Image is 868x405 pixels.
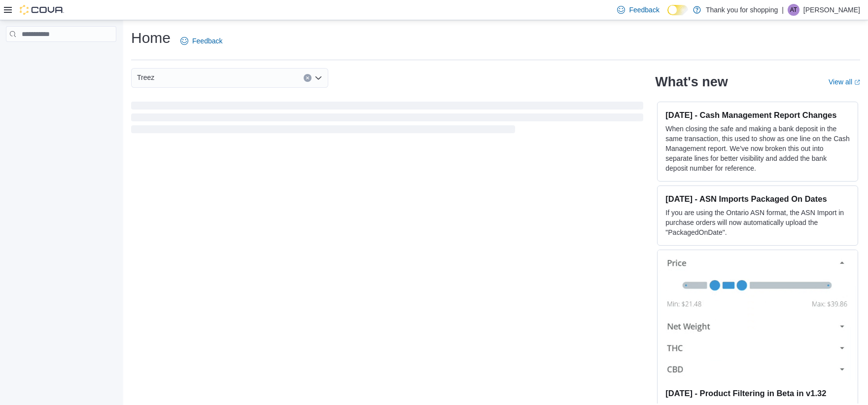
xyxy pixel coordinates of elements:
span: Treez [137,72,154,83]
svg: External link [854,79,860,85]
p: | [782,4,784,16]
span: Loading [131,104,643,135]
a: Feedback [176,31,226,51]
img: Cova [20,5,64,15]
h3: [DATE] - ASN Imports Packaged On Dates [665,194,850,204]
span: Feedback [629,5,659,15]
h2: What's new [655,74,728,90]
input: Dark Mode [667,5,688,15]
span: Feedback [192,36,222,46]
p: If you are using the Ontario ASN format, the ASN Import in purchase orders will now automatically... [665,208,850,237]
h3: [DATE] - Product Filtering in Beta in v1.32 [665,388,850,398]
div: Alfred Torres [788,4,799,16]
h3: [DATE] - Cash Management Report Changes [665,110,850,120]
button: Open list of options [314,74,322,82]
span: AT [790,4,797,16]
nav: Complex example [6,44,116,68]
p: [PERSON_NAME] [803,4,860,16]
p: When closing the safe and making a bank deposit in the same transaction, this used to show as one... [665,124,850,173]
h1: Home [131,28,171,48]
button: Clear input [304,74,312,82]
p: Thank you for shopping [706,4,778,16]
a: View allExternal link [829,78,860,86]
